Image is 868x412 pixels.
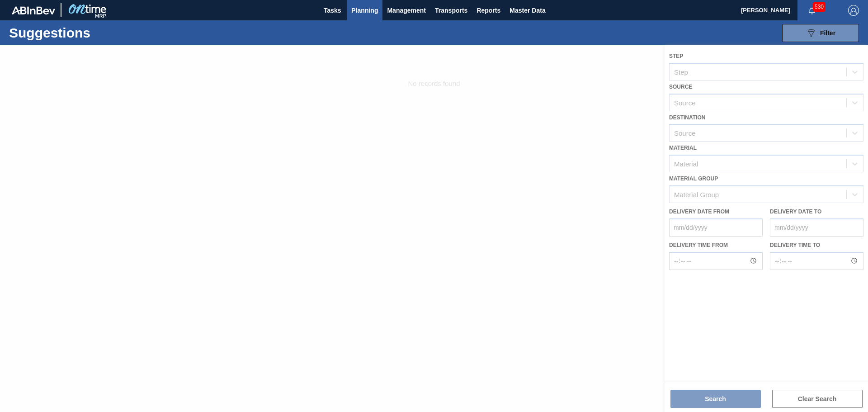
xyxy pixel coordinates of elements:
[782,24,859,42] button: Filter
[435,5,467,16] span: Transports
[848,5,859,16] img: Logout
[476,5,500,16] span: Reports
[9,28,170,38] h1: Suggestions
[820,29,835,37] span: Filter
[322,5,342,16] span: Tasks
[351,5,378,16] span: Planning
[797,4,826,17] button: Notifications
[387,5,426,16] span: Management
[12,6,55,14] img: TNhmsLtSVTkK8tSr43FrP2fwEKptu5GPRR3wAAAABJRU5ErkJggg==
[509,5,545,16] span: Master Data
[813,2,826,12] span: 530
